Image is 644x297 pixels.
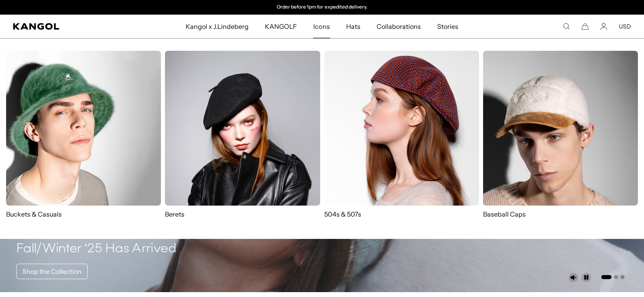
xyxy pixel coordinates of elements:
[239,4,406,11] slideshow-component: Announcement bar
[16,241,177,257] h4: Fall/Winter ‘25 Has Arrived
[165,51,320,219] a: Berets
[614,275,618,279] button: Go to slide 2
[369,15,429,38] a: Collaborations
[6,210,161,219] p: Buckets & Casuals
[619,23,631,30] button: USD
[620,275,624,279] button: Go to slide 3
[313,15,330,38] span: Icons
[563,23,570,30] summary: Search here
[16,264,88,279] a: Shop the Collection
[324,210,479,219] p: 504s & 507s
[601,275,611,279] button: Go to slide 1
[338,15,369,38] a: Hats
[165,210,320,219] p: Berets
[483,51,638,227] a: Baseball Caps
[178,15,257,38] a: Kangol x J.Lindeberg
[265,15,297,38] span: KANGOLF
[6,51,161,219] a: Buckets & Casuals
[346,15,360,38] span: Hats
[186,15,249,38] span: Kangol x J.Lindeberg
[239,4,406,11] div: Announcement
[581,23,589,30] button: Cart
[324,51,479,219] a: 504s & 507s
[437,15,458,38] span: Stories
[600,23,607,30] a: Account
[377,15,421,38] span: Collaborations
[239,4,406,11] div: 2 of 2
[601,273,624,280] ul: Select a slide to show
[257,15,305,38] a: KANGOLF
[277,4,367,11] p: Order before 1pm for expedited delivery.
[568,273,578,282] button: Unmute
[581,273,591,282] button: Pause
[429,15,466,38] a: Stories
[13,23,123,30] a: Kangol
[305,15,338,38] a: Icons
[483,210,638,219] p: Baseball Caps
